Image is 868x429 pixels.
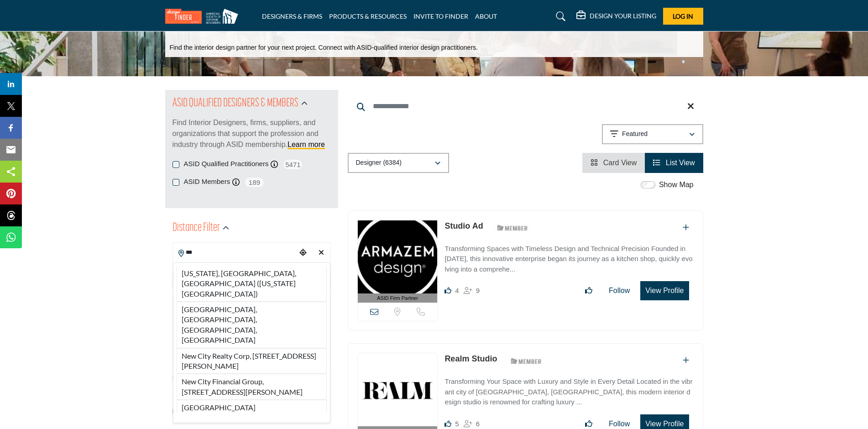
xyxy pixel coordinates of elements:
[506,355,547,366] img: ASID Members Badge Icon
[444,353,497,365] p: Realm Studio
[590,12,656,20] h5: DESIGN YOUR LISTING
[177,400,327,413] li: [GEOGRAPHIC_DATA]
[622,130,648,139] p: Featured
[356,158,402,167] p: Designer (6384)
[173,262,330,423] div: Search Location
[173,373,331,382] div: Search within:
[444,371,693,408] a: Transforming Your Space with Luxury and Style in Every Detail Located in the vibrant city of [GEO...
[288,141,325,148] a: Learn more
[659,179,694,190] label: Show Map
[244,177,265,188] span: 189
[455,287,459,294] span: 4
[603,282,636,300] button: Follow
[673,12,693,20] span: Log In
[329,12,407,20] a: PRODUCTS & RESOURCES
[444,244,693,275] p: Transforming Spaces with Timeless Design and Technical Precision Founded in [DATE], this innovati...
[173,161,179,168] input: ASID Qualified Practitioners checkbox
[184,159,269,169] label: ASID Qualified Practitioners
[170,43,478,52] p: Find the interior design partner for your next project. Connect with ASID-qualified interior desi...
[444,354,497,363] a: Realm Studio
[413,12,468,20] a: INVITE TO FINDER
[602,124,703,144] button: Featured
[683,356,689,364] a: Add To List
[348,95,703,117] input: Search Keyword
[314,243,328,263] div: Clear search location
[444,238,693,275] a: Transforming Spaces with Timeless Design and Technical Precision Founded in [DATE], this innovati...
[683,224,689,231] a: Add To List
[177,374,327,400] li: New City Financial Group, [STREET_ADDRESS][PERSON_NAME]
[173,407,183,416] span: N/A
[444,420,451,427] i: Likes
[262,12,322,20] a: DESIGNERS & FIRMS
[358,220,438,293] img: Studio Ad
[173,95,298,112] h2: ASID QUALIFIED DESIGNERS & MEMBERS
[475,12,497,20] a: ABOUT
[177,266,327,302] li: [US_STATE], [GEOGRAPHIC_DATA], [GEOGRAPHIC_DATA] ([US_STATE][GEOGRAPHIC_DATA])
[173,244,296,262] input: Search Location
[591,159,637,167] a: View Card
[579,282,598,300] button: Like listing
[666,159,695,167] span: List View
[455,420,459,428] span: 5
[177,302,327,348] li: [GEOGRAPHIC_DATA], [GEOGRAPHIC_DATA], [GEOGRAPHIC_DATA], [GEOGRAPHIC_DATA]
[603,159,637,167] span: Card View
[177,348,327,374] li: New City Realty Corp, [STREET_ADDRESS][PERSON_NAME]
[358,220,438,303] a: ASID Firm Partner
[464,285,480,296] div: Followers
[377,294,418,302] span: ASID Firm Partner
[358,353,438,426] img: Realm Studio
[547,9,571,24] a: Search
[444,221,483,230] a: Studio Ad
[476,420,480,428] span: 6
[645,153,703,173] li: List View
[173,179,179,186] input: ASID Members checkbox
[348,153,449,173] button: Designer (6384)
[476,287,480,294] span: 9
[582,153,645,173] li: Card View
[165,9,243,24] img: Site Logo
[184,177,230,187] label: ASID Members
[444,377,693,408] p: Transforming Your Space with Luxury and Style in Every Detail Located in the vibrant city of [GEO...
[173,117,331,150] p: Find Interior Designers, firms, suppliers, and organizations that support the profession and indu...
[492,222,533,234] img: ASID Members Badge Icon
[444,287,451,294] i: Likes
[640,281,689,300] button: View Profile
[663,8,703,25] button: Log In
[282,159,303,170] span: 5471
[576,11,656,22] div: DESIGN YOUR LISTING
[653,159,695,167] a: View List
[444,220,483,232] p: Studio Ad
[296,243,310,263] div: Choose your current location
[173,220,220,236] h2: Distance Filter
